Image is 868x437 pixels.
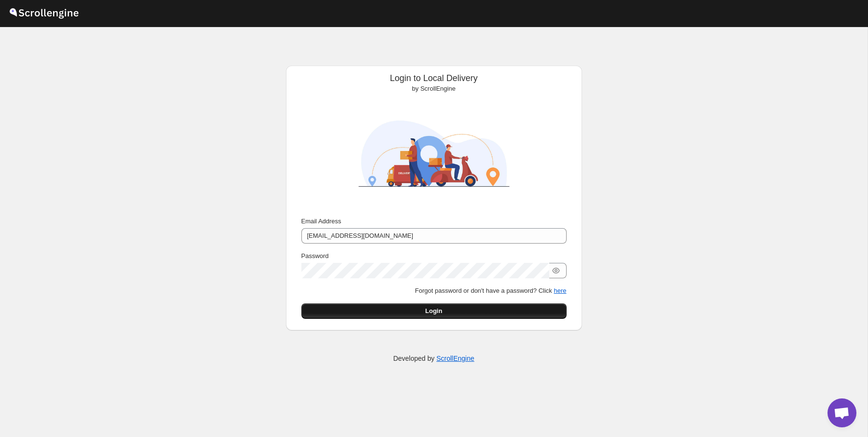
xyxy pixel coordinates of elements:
[554,287,566,294] button: here
[412,85,455,92] span: by ScrollEngine
[436,355,475,362] a: ScrollEngine
[301,286,567,296] p: Forgot password or don't have a password? Click
[301,218,341,225] span: Email Address
[393,354,474,363] p: Developed by
[294,73,574,94] div: Login to Local Delivery
[350,97,518,210] img: ScrollEngine
[425,306,442,316] span: Login
[301,303,567,319] button: Login
[827,398,856,427] div: Open chat
[301,252,329,259] span: Password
